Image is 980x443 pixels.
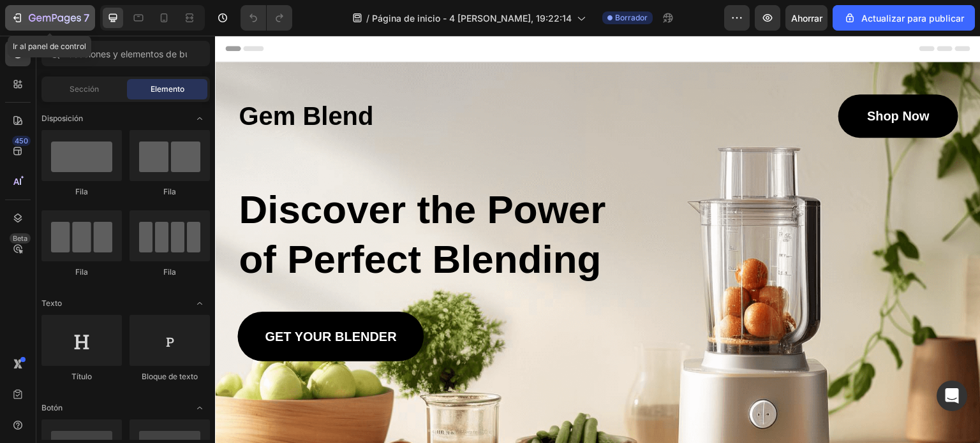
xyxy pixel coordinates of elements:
[13,234,27,243] font: Beta
[142,372,198,381] font: Bloque de texto
[150,75,203,84] font: Palabras clave
[623,59,743,102] a: Shop Now
[189,293,210,314] span: Abrir con palanca
[189,398,210,418] span: Abrir con palanca
[75,187,88,196] font: Fila
[861,13,964,24] font: Actualizar para publicar
[833,5,975,31] button: Actualizar para publicar
[36,20,62,30] font: versión
[84,11,89,24] font: 7
[163,267,176,277] font: Fila
[366,13,369,24] font: /
[215,36,980,443] iframe: Área de diseño
[241,5,292,31] div: Deshacer/Rehacer
[41,41,210,66] input: Secciones y elementos de búsqueda
[41,403,63,412] font: Botón
[41,298,62,308] font: Texto
[75,267,88,277] font: Fila
[785,5,828,31] button: Ahorrar
[70,84,99,94] font: Sección
[189,108,210,129] span: Abrir con palanca
[53,74,63,84] img: tab_domain_overview_orange.svg
[33,33,143,43] font: Dominio: [DOMAIN_NAME]
[937,381,967,411] div: Abrir Intercom Messenger
[22,276,209,326] a: GET YOUR BLENDER
[652,71,715,90] p: Shop Now
[615,13,648,22] font: Borrador
[791,13,822,24] font: Ahorrar
[20,33,31,43] img: website_grey.svg
[136,74,146,84] img: tab_keywords_by_traffic_grey.svg
[62,20,84,30] font: 4.0.25
[41,113,83,123] font: Disposición
[22,148,417,250] h2: Discover the Power of Perfect Blending
[5,5,95,31] button: 7
[71,372,92,381] font: Título
[372,13,572,24] font: Página de inicio - 4 [PERSON_NAME], 19:22:14
[50,291,181,310] p: GET YOUR BLENDER
[163,187,176,196] font: Fila
[20,20,31,31] img: logo_orange.svg
[151,84,184,94] font: Elemento
[67,75,98,84] font: Dominio
[15,136,28,145] font: 450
